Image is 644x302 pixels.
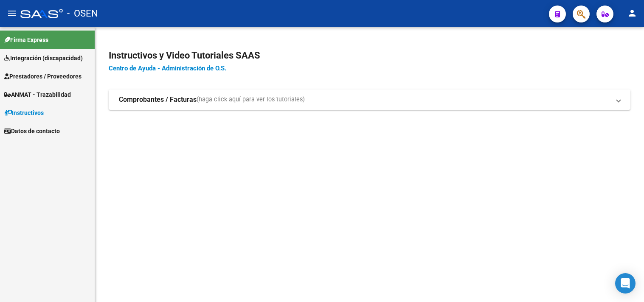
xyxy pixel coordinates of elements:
[4,108,44,117] span: Instructivos
[4,126,60,136] span: Datos de contacto
[109,89,630,110] mat-expansion-panel-header: Comprobantes / Facturas(haga click aquí para ver los tutoriales)
[4,53,83,63] span: Integración (discapacidad)
[7,8,17,18] mat-icon: menu
[615,273,636,294] div: Open Intercom Messenger
[67,4,98,23] span: - OSEN
[109,64,226,72] a: Centro de Ayuda - Administración de O.S.
[197,95,305,104] span: (haga click aquí para ver los tutoriales)
[627,8,637,18] mat-icon: person
[109,48,630,64] h2: Instructivos y Video Tutoriales SAAS
[119,95,197,104] strong: Comprobantes / Facturas
[4,35,48,45] span: Firma Express
[4,90,71,99] span: ANMAT - Trazabilidad
[4,72,82,81] span: Prestadores / Proveedores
